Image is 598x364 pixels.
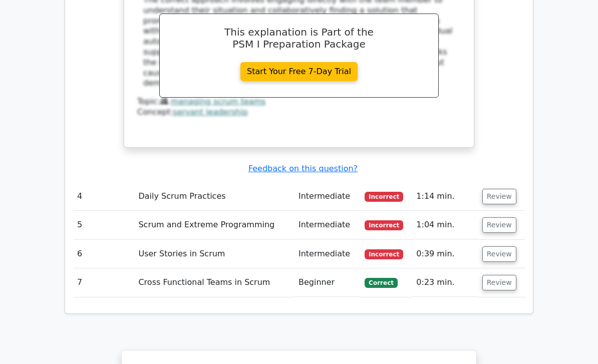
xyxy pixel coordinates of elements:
[294,182,361,211] td: Intermediate
[248,164,358,173] a: Feedback on this question?
[137,107,461,118] div: Concept:
[482,189,516,204] button: Review
[73,211,134,239] td: 5
[412,240,478,268] td: 0:39 min.
[412,268,478,297] td: 0:23 min.
[134,240,294,268] td: User Stories in Scrum
[73,268,134,297] td: 7
[134,211,294,239] td: Scrum and Extreme Programming
[137,97,461,107] div: Topic:
[482,246,516,262] button: Review
[365,249,403,259] span: Incorrect
[365,220,403,230] span: Incorrect
[173,107,248,117] a: servant leadership
[73,240,134,268] td: 6
[134,182,294,211] td: Daily Scrum Practices
[294,240,361,268] td: Intermediate
[294,211,361,239] td: Intermediate
[482,217,516,233] button: Review
[482,275,516,290] button: Review
[171,97,266,106] a: managing scrum teams
[134,268,294,297] td: Cross Functional Teams in Scrum
[412,182,478,211] td: 1:14 min.
[412,211,478,239] td: 1:04 min.
[365,278,397,288] span: Correct
[240,62,358,81] a: Start Your Free 7-Day Trial
[294,268,361,297] td: Beginner
[365,192,403,202] span: Incorrect
[73,182,134,211] td: 4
